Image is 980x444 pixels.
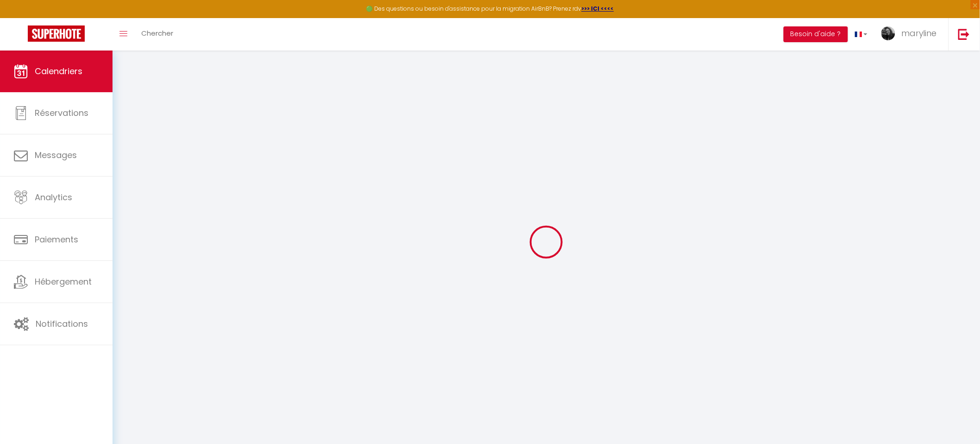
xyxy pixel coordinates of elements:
[582,5,614,13] a: >>> ICI <<<<
[36,318,88,330] span: Notifications
[881,26,895,40] img: ...
[35,107,88,119] span: Réservations
[784,26,848,42] button: Besoin d'aide ?
[134,18,180,51] a: Chercher
[874,18,949,51] a: ... maryline
[141,28,173,38] span: Chercher
[901,27,937,39] span: maryline
[35,149,77,161] span: Messages
[35,191,72,203] span: Analytics
[958,28,970,40] img: logout
[35,65,82,77] span: Calendriers
[35,234,78,245] span: Paiements
[28,25,85,42] img: Super Booking
[35,276,92,287] span: Hébergement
